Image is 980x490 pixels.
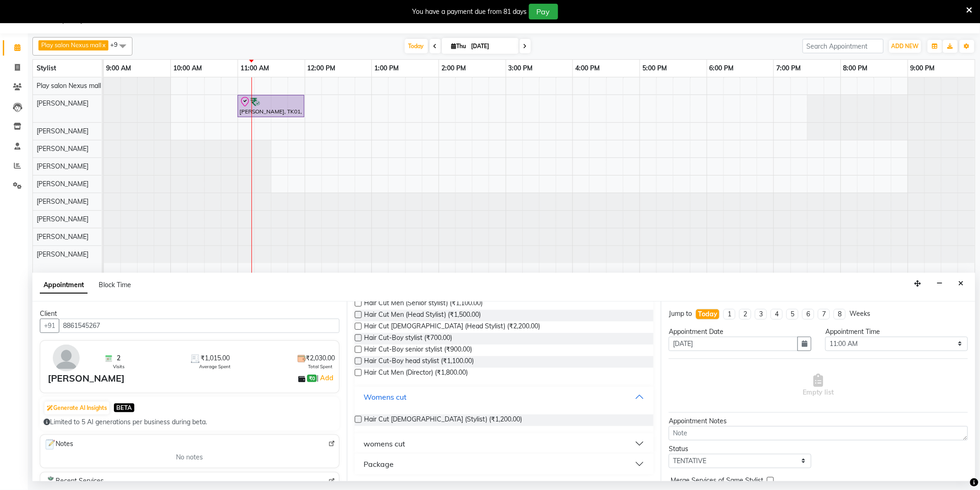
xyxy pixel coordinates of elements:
span: Hair Cut Men (Head Stylist) (₹1,500.00) [364,310,481,321]
span: Merge Services of Same Stylist [671,476,763,487]
div: Womens cut [364,391,407,402]
span: Stylist [37,64,56,72]
div: Jump to [669,309,692,319]
span: Play salon Nexus mall [37,82,101,90]
li: 1 [723,309,735,320]
li: 5 [786,309,798,320]
a: 10:00 AM [171,62,204,75]
span: Average Spent [200,363,231,370]
span: Hair Cut [DEMOGRAPHIC_DATA] (Stylist) (₹1,200.00) [364,415,522,426]
span: | [317,372,335,383]
button: Womens cut [358,389,650,405]
li: 7 [818,309,830,320]
a: Add [319,372,335,383]
span: +9 [110,41,125,48]
a: x [101,41,106,49]
li: 6 [802,309,814,320]
span: Empty list [803,374,834,397]
span: [PERSON_NAME] [37,180,88,188]
span: Thu [449,43,469,50]
span: [PERSON_NAME] [37,197,88,206]
a: 11:00 AM [238,62,271,75]
input: yyyy-mm-dd [669,337,798,351]
span: [PERSON_NAME] [37,99,88,107]
div: You have a payment due from 81 days [413,7,527,17]
span: 2 [117,353,120,363]
div: Package [364,459,394,470]
input: 2025-09-04 [469,39,515,53]
a: 3:00 PM [506,62,535,75]
a: 8:00 PM [841,62,870,75]
span: [PERSON_NAME] [37,250,88,258]
a: 9:00 AM [104,62,133,75]
span: [PERSON_NAME] [37,162,88,170]
span: Hair Cut Men (Director) (₹1,800.00) [364,368,468,379]
li: 2 [739,309,751,320]
a: 1:00 PM [372,62,401,75]
span: ₹2,030.00 [306,353,335,363]
span: BETA [114,403,134,412]
span: Appointment [40,277,88,294]
button: Close [955,276,968,291]
span: Recent Services [44,476,104,487]
div: womens cut [364,438,406,449]
span: ₹0 [307,375,317,382]
button: Generate AI Insights [44,402,109,415]
div: Appointment Time [825,327,968,337]
span: Hair Cut [DEMOGRAPHIC_DATA] (Head Stylist) (₹2,200.00) [364,321,540,333]
span: ADD NEW [892,43,919,50]
span: Hair Cut-Boy stylist (₹700.00) [364,333,452,345]
span: Hair Cut-Boy head stylist (₹1,100.00) [364,356,474,368]
a: 2:00 PM [439,62,468,75]
span: Play salon Nexus mall [41,41,101,49]
div: Appointment Date [669,327,811,337]
span: [PERSON_NAME] [37,232,88,241]
div: Weeks [849,309,870,319]
div: [PERSON_NAME] [48,371,125,385]
button: womens cut [358,435,650,452]
button: Package [358,456,650,472]
span: Today [405,39,428,53]
span: Notes [44,439,73,451]
button: ADD NEW [889,40,921,53]
button: +91 [40,319,59,333]
div: Status [669,444,811,454]
a: 7:00 PM [774,62,803,75]
button: Pay [529,4,558,19]
img: avatar [53,345,80,371]
div: Client [40,309,339,319]
li: 4 [771,309,783,320]
a: 9:00 PM [908,62,937,75]
input: Search by Name/Mobile/Email/Code [59,319,339,333]
div: Appointment Notes [669,416,968,426]
a: 4:00 PM [573,62,602,75]
span: Visits [113,363,125,370]
span: ₹1,015.00 [201,353,230,363]
span: [PERSON_NAME] [37,144,88,153]
a: 12:00 PM [305,62,338,75]
span: Hair Cut-Boy senior stylist (₹900.00) [364,345,472,356]
a: 6:00 PM [707,62,736,75]
span: Total Spent [308,363,333,370]
li: 8 [834,309,846,320]
span: [PERSON_NAME] [37,127,88,135]
div: [PERSON_NAME], TK01, 11:00 AM-12:00 PM, Hair Cut Men (Senior stylist) [239,96,303,116]
div: Today [698,309,717,319]
div: Limited to 5 AI generations per business during beta. [44,417,336,427]
li: 3 [755,309,767,320]
span: Hair Cut Men (Senior stylist) (₹1,100.00) [364,298,483,310]
span: Block Time [99,281,131,289]
span: No notes [176,452,203,462]
span: [PERSON_NAME] [37,215,88,223]
a: 5:00 PM [640,62,669,75]
input: Search Appointment [803,39,884,53]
